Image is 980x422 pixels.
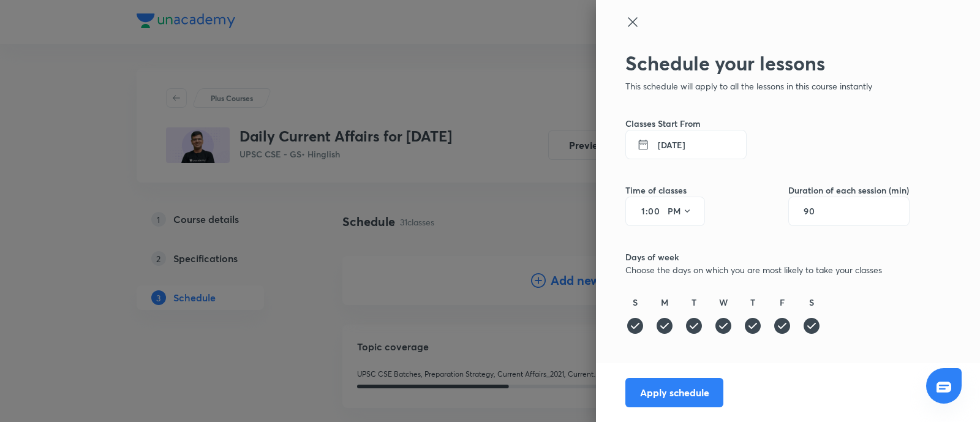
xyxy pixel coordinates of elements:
[625,117,910,130] h6: Classes Start From
[692,296,696,309] h6: T
[750,296,755,309] h6: T
[663,202,697,221] button: PM
[780,296,785,309] h6: F
[625,263,910,276] p: Choose the days on which you are most likely to take your classes
[788,184,910,197] h6: Duration of each session (min)
[625,378,723,407] button: Apply schedule
[625,197,705,226] div: :
[625,251,910,263] h6: Days of week
[661,296,668,309] h6: M
[625,184,705,197] h6: Time of classes
[809,296,814,309] h6: S
[625,80,910,92] p: This schedule will apply to all the lessons in this course instantly
[625,51,910,75] h2: Schedule your lessons
[625,130,747,159] button: [DATE]
[719,296,728,309] h6: W
[633,296,638,309] h6: S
